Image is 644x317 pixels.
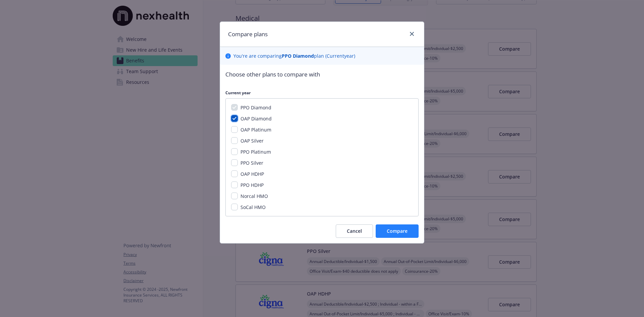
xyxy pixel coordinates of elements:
[282,53,314,59] b: PPO Diamond
[233,52,355,59] p: You ' re are comparing plan ( Current year)
[240,126,271,133] span: OAP Platinum
[376,224,419,238] button: Compare
[225,70,419,79] p: Choose other plans to compare with
[225,90,419,96] p: Current year
[240,104,271,111] span: PPO Diamond
[240,204,266,210] span: SoCal HMO
[387,228,408,234] span: Compare
[240,193,268,199] span: Norcal HMO
[347,228,362,234] span: Cancel
[240,171,264,177] span: OAP HDHP
[228,30,268,39] h1: Compare plans
[240,160,263,166] span: PPO Silver
[240,182,264,188] span: PPO HDHP
[240,115,272,122] span: OAP Diamond
[408,30,416,38] a: close
[336,224,373,238] button: Cancel
[240,149,271,155] span: PPO Platinum
[240,138,264,144] span: OAP Silver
